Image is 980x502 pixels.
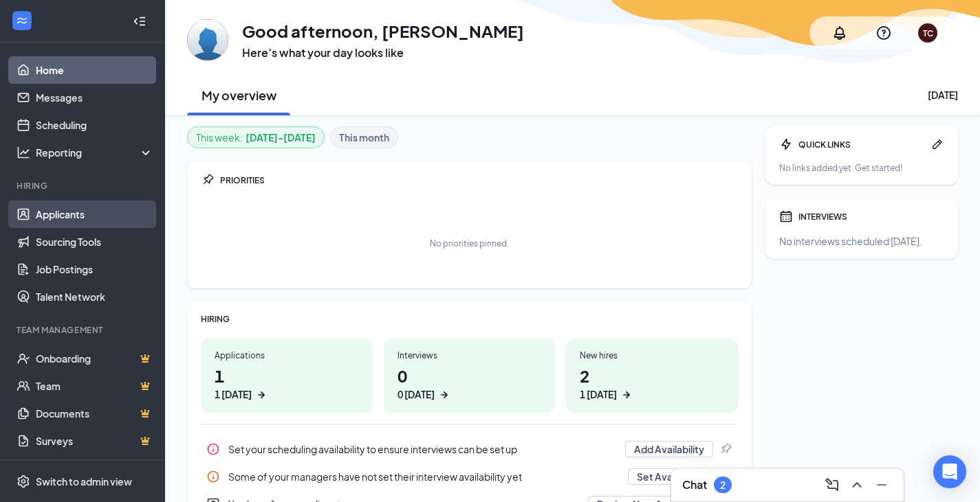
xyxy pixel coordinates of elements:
div: 0 [DATE] [398,387,435,402]
div: No links added yet. Get started! [779,162,944,174]
svg: Analysis [17,146,30,159]
div: 1 [DATE] [580,387,617,402]
div: Interviews [398,350,542,361]
a: Sourcing Tools [36,228,153,255]
a: Scheduling [36,111,153,139]
b: [DATE] - [DATE] [246,130,316,145]
div: 2 [720,479,726,491]
a: TeamCrown [36,372,153,400]
div: [DATE] [928,88,958,102]
svg: ArrowRight [620,388,633,402]
a: New hires21 [DATE]ArrowRight [566,339,738,413]
a: Talent Network [36,283,153,310]
img: Tony Colon [187,19,228,60]
svg: ChevronUp [849,477,865,493]
div: Applications [215,350,359,361]
div: INTERVIEWS [798,211,944,223]
button: ComposeMessage [821,474,843,496]
div: Set your scheduling availability to ensure interviews can be set up [228,442,617,456]
svg: Info [206,470,220,483]
a: Applicants [36,201,153,228]
div: This week : [196,130,316,145]
a: Home [36,56,153,84]
div: No interviews scheduled [DATE]. [779,234,944,248]
a: InfoSet your scheduling availability to ensure interviews can be set upAdd AvailabilityPin [201,435,738,463]
a: Job Postings [36,255,153,283]
h2: My overview [202,87,276,104]
button: Add Availability [625,441,713,457]
div: No priorities pinned. [430,238,509,249]
div: Some of your managers have not set their interview availability yet [201,463,738,490]
a: SurveysCrown [36,427,153,455]
div: PRIORITIES [220,174,738,186]
div: Reporting [36,146,154,159]
div: HIRING [201,313,738,325]
svg: Notifications [831,25,848,41]
button: Set Availability [628,468,713,485]
svg: Pin [719,442,732,456]
h1: 0 [398,364,542,402]
div: 1 [DATE] [215,387,252,402]
h3: Here’s what your day looks like [242,45,524,60]
a: Messages [36,84,153,111]
div: New hires [580,350,724,361]
button: ChevronUp [846,474,868,496]
div: QUICK LINKS [798,139,925,150]
a: Applications11 [DATE]ArrowRight [201,339,373,413]
svg: Calendar [779,209,793,223]
svg: Pin [201,173,215,187]
svg: Info [206,442,220,456]
svg: WorkstreamLogo [15,14,29,27]
div: Set your scheduling availability to ensure interviews can be set up [201,435,738,463]
div: Hiring [17,180,151,192]
svg: Minimize [873,477,890,493]
a: InfoSome of your managers have not set their interview availability yetSet AvailabilityPin [201,463,738,490]
svg: Pen [930,137,944,151]
svg: ComposeMessage [824,477,840,493]
div: Open Intercom Messenger [933,455,966,488]
button: Minimize [871,474,893,496]
a: Interviews00 [DATE]ArrowRight [384,339,556,413]
a: DocumentsCrown [36,400,153,427]
svg: Settings [17,475,30,488]
b: This month [339,130,389,145]
svg: ArrowRight [254,388,268,402]
svg: Collapse [133,14,146,28]
h1: 2 [580,364,724,402]
svg: ArrowRight [437,388,451,402]
a: OnboardingCrown [36,345,153,372]
div: Team Management [17,324,151,336]
div: TC [923,27,933,39]
div: Switch to admin view [36,475,132,488]
svg: Bolt [779,137,793,151]
h3: Chat [682,477,707,492]
div: Some of your managers have not set their interview availability yet [228,470,620,483]
svg: QuestionInfo [875,25,892,41]
h1: 1 [215,364,359,402]
h1: Good afternoon, [PERSON_NAME] [242,19,524,43]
